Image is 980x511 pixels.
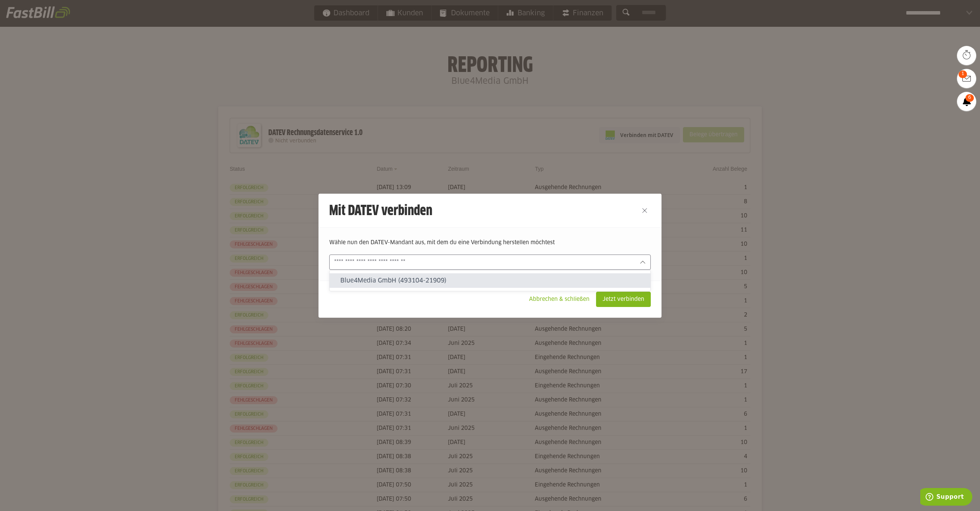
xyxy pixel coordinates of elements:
span: 6 [965,94,974,102]
iframe: Öffnet ein Widget, in dem Sie weitere Informationen finden [920,488,972,507]
a: 1 [957,69,976,88]
p: Wähle nun den DATEV-Mandant aus, mit dem du eine Verbindung herstellen möchtest [329,238,651,247]
span: 1 [959,70,967,78]
sl-button: Jetzt verbinden [596,292,651,307]
sl-button: Abbrechen & schließen [523,292,596,307]
sl-option: Blue4Media GmbH (493104-21909) [330,273,650,288]
a: 6 [957,92,976,111]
